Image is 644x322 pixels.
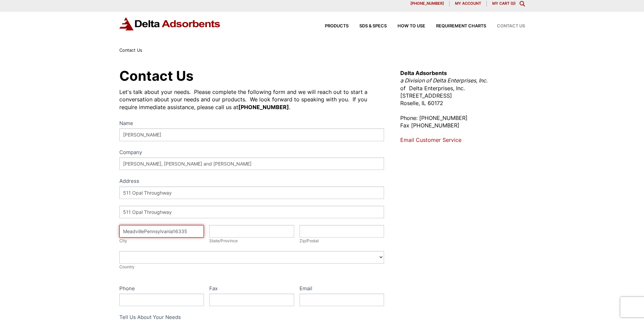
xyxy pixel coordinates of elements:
div: Let's talk about your needs. Please complete the following form and we will reach out to start a ... [119,88,384,111]
label: Email [300,284,384,294]
span: SDS & SPECS [359,24,387,28]
em: a Division of Delta Enterprises, Inc. [400,77,487,84]
label: Fax [209,284,294,294]
label: Name [119,119,384,129]
span: 0 [512,1,514,6]
a: How to Use [387,24,425,28]
strong: Delta Adsorbents [400,70,447,76]
img: Delta Adsorbents [119,17,221,30]
label: Company [119,148,384,158]
div: State/Province [209,238,294,244]
div: Zip/Postal [300,238,384,244]
span: Contact Us [497,24,525,28]
div: Country [119,264,384,270]
div: Toggle Modal Content [520,1,525,6]
a: Email Customer Service [400,137,461,143]
a: Requirement Charts [425,24,486,28]
span: Products [325,24,349,28]
a: Contact Us [486,24,525,28]
strong: [PHONE_NUMBER] [238,104,289,110]
div: City [119,238,204,244]
span: My account [455,2,481,5]
span: Requirement Charts [436,24,486,28]
a: My account [450,1,487,6]
label: Phone [119,284,204,294]
span: How to Use [398,24,425,28]
a: Products [314,24,349,28]
span: Contact Us [119,48,142,53]
h1: Contact Us [119,69,384,83]
span: [PHONE_NUMBER] [410,2,444,5]
a: SDS & SPECS [349,24,387,28]
p: Phone: [PHONE_NUMBER] Fax [PHONE_NUMBER] [400,114,525,129]
p: of Delta Enterprises, Inc. [STREET_ADDRESS] Roselle, IL 60172 [400,69,525,107]
a: My Cart (0) [492,1,516,6]
div: Address [119,177,384,187]
a: [PHONE_NUMBER] [405,1,450,6]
